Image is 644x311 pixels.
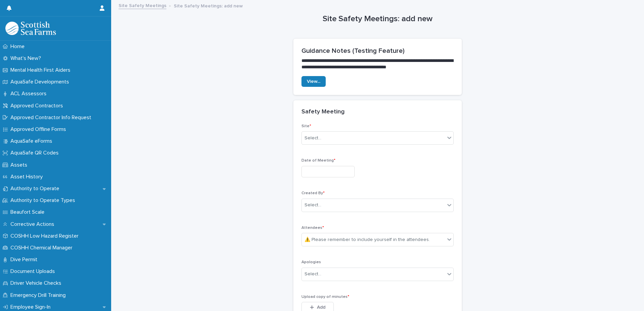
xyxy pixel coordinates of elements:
[8,292,71,299] p: Emergency Drill Training
[307,79,320,84] span: View...
[8,221,60,228] p: Corrective Actions
[301,159,335,163] span: Date of Meeting
[8,233,84,239] p: COSHH Low Hazard Register
[8,91,52,97] p: ACL Assessors
[8,268,60,275] p: Document Uploads
[293,14,462,24] h1: Site Safety Meetings: add new
[304,271,321,278] div: Select...
[174,2,243,9] p: Site Safety Meetings: add new
[8,79,74,85] p: AquaSafe Developments
[8,209,50,215] p: Beaufort Scale
[301,124,311,128] span: Site
[8,103,68,109] p: Approved Contractors
[301,47,454,55] h2: Guidance Notes (Testing Feature)
[304,236,430,243] div: ⚠️ Please remember to include yourself in the attendees.
[301,260,321,264] span: Apologies
[301,76,326,87] a: View...
[301,108,345,116] h2: Safety Meeting
[8,43,30,50] p: Home
[8,174,48,180] p: Asset History
[8,114,97,121] p: Approved Contractor Info Request
[119,1,166,9] a: Site Safety Meetings
[8,55,46,62] p: What's New?
[8,245,78,251] p: COSHH Chemical Manager
[8,280,67,286] p: Driver Vehicle Checks
[8,185,65,192] p: Authority to Operate
[8,256,43,263] p: Dive Permit
[8,304,56,310] p: Employee Sign-In
[8,150,64,156] p: AquaSafe QR Codes
[304,135,321,142] div: Select...
[5,22,56,35] img: bPIBxiqnSb2ggTQWdOVV
[301,295,349,299] span: Upload copy of minutes
[8,67,76,73] p: Mental Health First Aiders
[317,305,325,310] span: Add
[301,191,325,195] span: Created By
[8,162,33,168] p: Assets
[8,197,80,204] p: Authority to Operate Types
[301,226,324,230] span: Attendees
[8,126,71,133] p: Approved Offline Forms
[8,138,58,144] p: AquaSafe eForms
[304,202,321,209] div: Select...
